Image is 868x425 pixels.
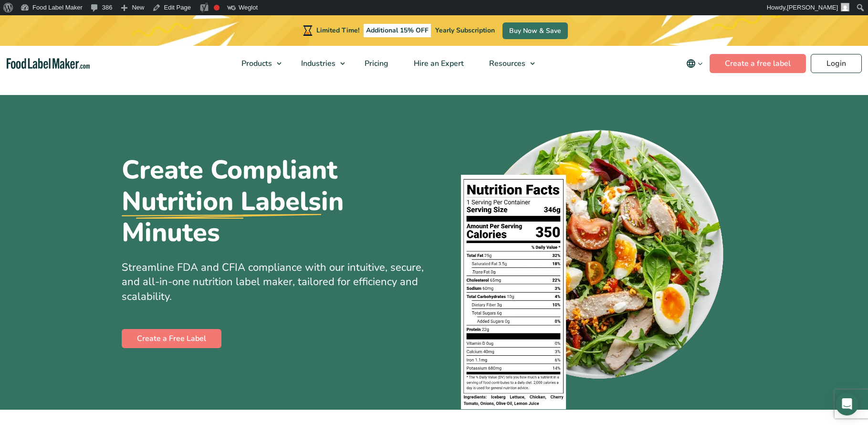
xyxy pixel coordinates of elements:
[411,58,465,69] span: Hire an Expert
[298,58,336,69] span: Industries
[362,58,389,69] span: Pricing
[122,186,321,217] u: Nutrition Labels
[477,46,540,81] a: Resources
[122,155,427,248] h1: Create Compliant in Minutes
[787,4,838,11] span: [PERSON_NAME]
[364,24,431,37] span: Additional 15% OFF
[122,260,424,304] span: Streamline FDA and CFIA compliance with our intuitive, secure, and all-in-one nutrition label mak...
[502,22,568,39] a: Buy Now & Save
[710,54,806,73] a: Create a free label
[289,46,350,81] a: Industries
[435,26,495,35] span: Yearly Subscription
[836,393,858,415] div: Open Intercom Messenger
[401,46,474,81] a: Hire an Expert
[239,58,273,69] span: Products
[229,46,286,81] a: Products
[811,54,862,73] a: Login
[352,46,399,81] a: Pricing
[214,5,220,11] div: Focus keyphrase not set
[486,58,526,69] span: Resources
[316,26,359,35] span: Limited Time!
[461,124,727,410] img: A plate of food with a nutrition facts label on top of it.
[122,329,221,348] a: Create a Free Label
